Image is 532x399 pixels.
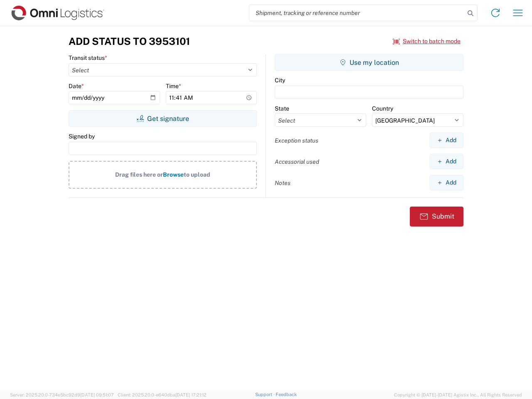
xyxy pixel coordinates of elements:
label: Country [372,105,393,112]
h3: Add Status to 3953101 [69,35,190,47]
label: State [275,105,289,112]
label: Accessorial used [275,158,319,165]
a: Feedback [276,392,297,397]
input: Shipment, tracking or reference number [249,5,465,21]
label: Time [166,82,181,90]
button: Add [430,175,463,190]
span: Drag files here or [115,171,163,178]
label: Signed by [69,133,95,140]
button: Get signature [69,110,257,127]
span: to upload [184,171,210,178]
span: [DATE] 17:21:12 [175,392,207,397]
span: Copyright © [DATE]-[DATE] Agistix Inc., All Rights Reserved [394,391,522,399]
span: Server: 2025.20.0-734e5bc92d9 [10,392,114,397]
button: Add [430,154,463,169]
button: Add [430,133,463,148]
button: Use my location [275,54,463,71]
label: City [275,76,285,84]
span: [DATE] 09:51:07 [80,392,114,397]
button: Switch to batch mode [393,34,461,48]
span: Browse [163,171,184,178]
span: Client: 2025.20.0-e640dba [118,392,207,397]
label: Notes [275,179,291,187]
a: Support [255,392,276,397]
button: Submit [410,207,463,227]
label: Exception status [275,137,318,144]
label: Date [69,82,84,90]
label: Transit status [69,54,107,62]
